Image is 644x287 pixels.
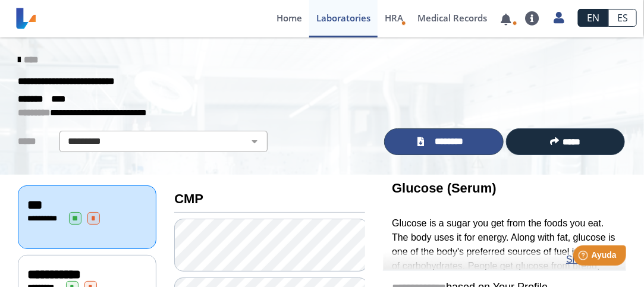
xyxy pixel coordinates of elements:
[385,12,403,24] span: HRA
[174,191,203,206] b: CMP
[578,9,608,27] a: EN
[538,241,631,274] iframe: Help widget launcher
[392,181,497,195] b: Glucose (Serum)
[608,9,637,27] a: ES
